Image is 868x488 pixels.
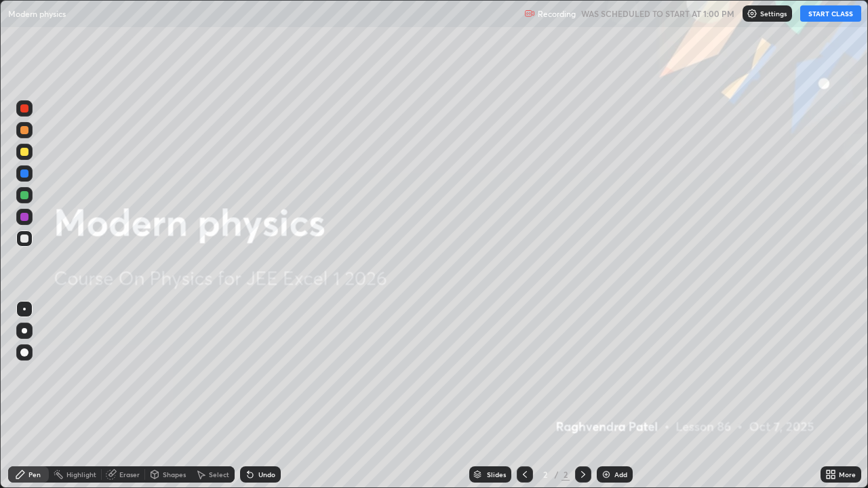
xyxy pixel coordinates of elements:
[555,470,559,479] div: /
[258,471,275,478] div: Undo
[28,471,41,478] div: Pen
[614,471,627,478] div: Add
[8,8,66,19] p: Modern physics
[581,7,734,20] h5: WAS SCHEDULED TO START AT 1:00 PM
[538,9,576,19] p: Recording
[209,471,229,478] div: Select
[800,5,861,22] button: START CLASS
[760,10,787,17] p: Settings
[601,469,612,480] img: add-slide-button
[119,471,140,478] div: Eraser
[487,471,506,478] div: Slides
[839,471,856,478] div: More
[66,471,96,478] div: Highlight
[524,8,535,19] img: recording.375f2c34.svg
[163,471,186,478] div: Shapes
[561,468,570,481] div: 2
[747,8,757,19] img: class-settings-icons
[538,470,552,479] div: 2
